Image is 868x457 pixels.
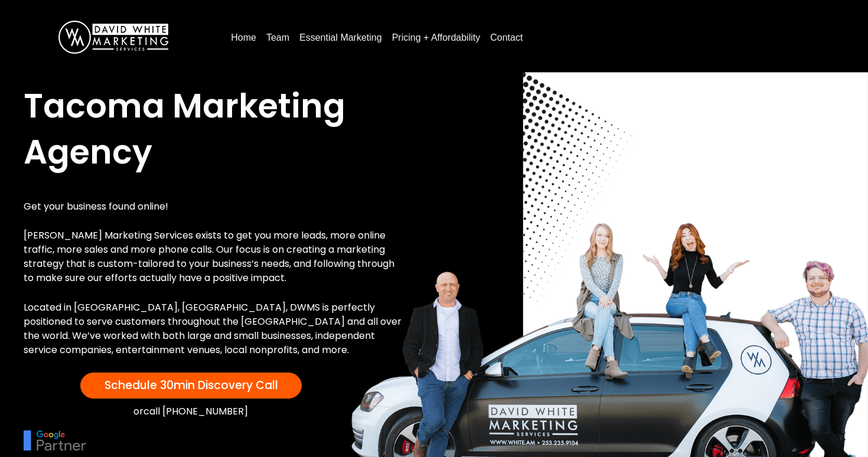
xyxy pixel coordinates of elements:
[58,31,168,41] a: DavidWhite-Marketing-Logo
[24,435,86,445] picture: google-partner
[24,228,405,285] p: [PERSON_NAME] Marketing Services exists to get you more leads, more online traffic, more sales an...
[24,430,86,451] img: google-partner
[80,373,302,399] a: Schedule 30min Discovery Call
[262,28,294,47] a: Team
[295,28,387,47] a: Essential Marketing
[24,200,405,214] p: Get your business found online!
[24,404,358,419] div: or
[226,28,844,47] nav: Menu
[485,28,527,47] a: Contact
[24,83,345,175] span: Tacoma Marketing Agency
[143,404,248,418] a: call [PHONE_NUMBER]
[24,301,405,357] p: Located in [GEOGRAPHIC_DATA], [GEOGRAPHIC_DATA], DWMS is perfectly positioned to serve customers ...
[226,28,261,47] a: Home
[58,21,168,54] img: DavidWhite-Marketing-Logo
[387,28,485,47] a: Pricing + Affordability
[105,377,278,393] span: Schedule 30min Discovery Call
